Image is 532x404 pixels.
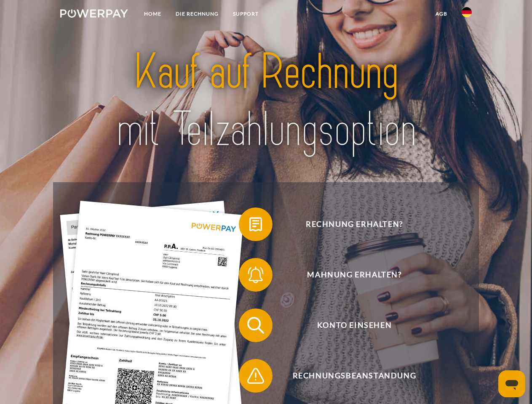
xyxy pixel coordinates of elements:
img: logo-powerpay-white.svg [60,9,128,18]
button: Rechnungsbeanstandung [239,359,458,393]
button: Konto einsehen [239,308,458,342]
a: agb [428,6,454,21]
span: Rechnung erhalten? [251,207,457,241]
img: title-powerpay_de.svg [80,40,452,161]
img: qb_warning.svg [245,365,266,386]
a: DIE RECHNUNG [168,6,226,21]
img: qb_bell.svg [245,264,266,285]
button: Rechnung erhalten? [239,207,458,241]
a: SUPPORT [226,6,266,21]
img: qb_bill.svg [245,214,266,235]
button: Mahnung erhalten? [239,258,458,292]
span: Mahnung erhalten? [251,258,457,292]
a: Home [137,6,168,21]
span: Konto einsehen [251,308,457,342]
iframe: Schaltfläche zum Öffnen des Messaging-Fensters [498,370,525,397]
img: de [462,7,472,17]
img: qb_search.svg [245,315,266,336]
span: Rechnungsbeanstandung [251,359,457,393]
